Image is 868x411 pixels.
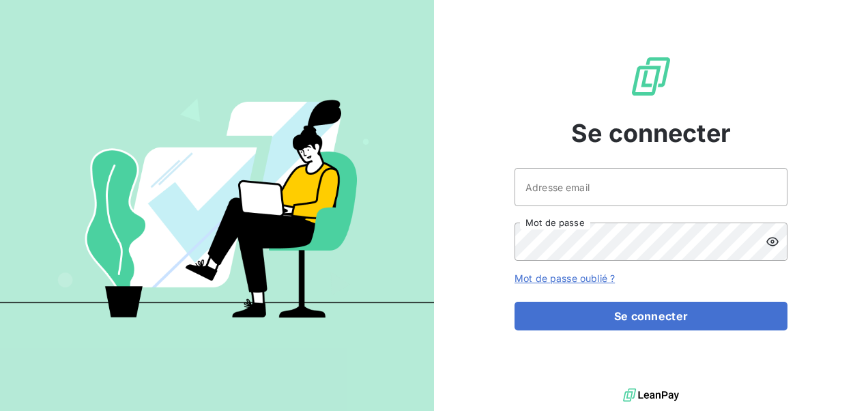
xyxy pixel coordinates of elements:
img: Logo LeanPay [629,55,673,98]
img: logo [623,385,679,406]
input: placeholder [515,168,787,206]
a: Mot de passe oublié ? [515,272,615,284]
span: Se connecter [571,115,731,152]
button: Se connecter [515,302,787,330]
